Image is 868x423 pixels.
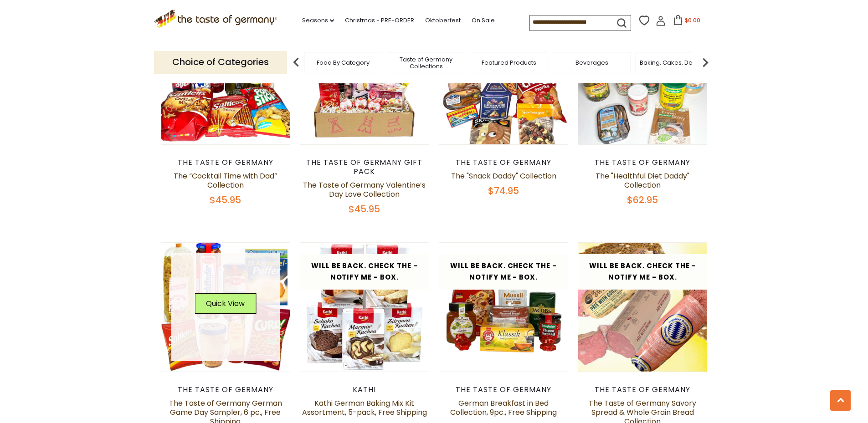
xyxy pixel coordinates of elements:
div: Kathi [300,385,430,394]
div: The Taste of Germany [161,385,291,394]
a: Taste of Germany Collections [390,56,462,70]
a: Kathi German Baking Mix Kit Assortment, 5-pack, Free Shipping [302,398,427,418]
p: Choice of Categories [154,51,287,73]
a: Featured Products [482,59,536,66]
img: Kathi German Baking Mix Kit Assortment, 5-pack, Free Shipping [300,243,429,372]
img: previous arrow [287,53,305,71]
span: $45.95 [349,203,380,215]
span: $62.95 [627,194,658,206]
a: Food By Category [317,59,370,66]
span: $45.95 [210,194,241,206]
img: German Breakfast in Bed Collection, 9pc., Free Shipping [439,243,568,372]
a: German Breakfast in Bed Collection, 9pc., Free Shipping [450,398,557,418]
div: The Taste of Germany [439,158,569,167]
img: next arrow [696,53,714,71]
img: The Taste of Germany Savory Spread & Whole Grain Bread Collection [578,243,707,372]
div: The Taste of Germany [161,158,291,167]
a: Oktoberfest [425,15,461,25]
a: The “Cocktail Time with Dad” Collection [174,171,277,190]
a: On Sale [472,15,495,25]
img: The Taste of Germany German Game Day Sampler, 6 pc., Free Shipping [161,243,290,372]
span: $74.95 [488,184,519,197]
span: $0.00 [685,16,700,24]
a: Seasons [302,15,334,25]
div: The Taste of Germany [439,385,569,394]
a: Christmas - PRE-ORDER [345,15,414,25]
a: The "Healthful Diet Daddy" Collection [596,171,689,190]
a: The Taste of Germany Valentine’s Day Love Collection [303,180,426,199]
button: $0.00 [668,15,706,29]
a: The "Snack Daddy" Collection [451,171,556,181]
div: The Taste of Germany [578,385,708,394]
a: Beverages [575,59,608,66]
div: The Taste of Germany Gift Pack [300,158,430,176]
div: The Taste of Germany [578,158,708,167]
button: Quick View [195,293,256,314]
a: Baking, Cakes, Desserts [640,59,710,66]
